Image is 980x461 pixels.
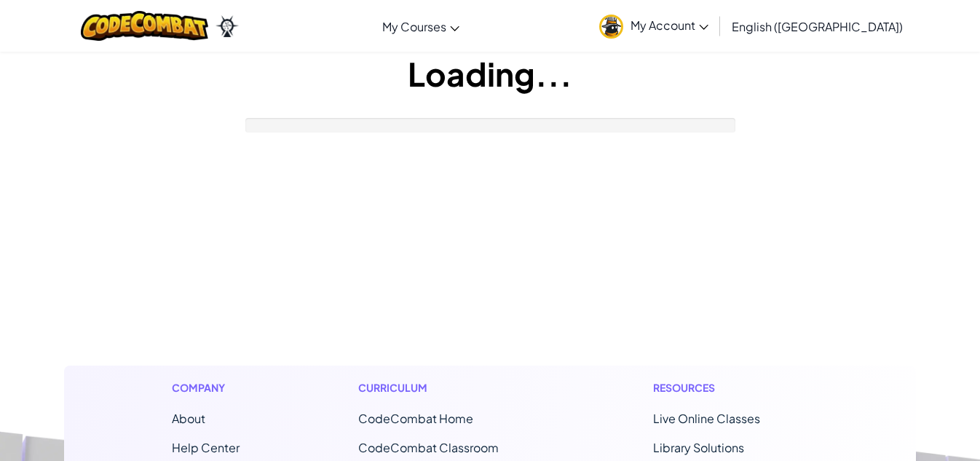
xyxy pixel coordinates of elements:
[81,11,208,41] img: CodeCombat logo
[375,7,467,46] a: My Courses
[653,440,744,455] a: Library Solutions
[172,380,240,395] h1: Company
[358,380,534,395] h1: Curriculum
[172,440,240,455] a: Help Center
[724,7,910,46] a: English ([GEOGRAPHIC_DATA])
[358,411,473,426] span: CodeCombat Home
[592,3,716,49] a: My Account
[599,15,623,39] img: avatar
[358,440,499,455] a: CodeCombat Classroom
[653,411,760,426] a: Live Online Classes
[732,19,903,34] span: English ([GEOGRAPHIC_DATA])
[653,380,808,395] h1: Resources
[172,411,205,426] a: About
[382,19,446,34] span: My Courses
[216,15,239,37] img: Ozaria
[631,17,708,33] span: My Account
